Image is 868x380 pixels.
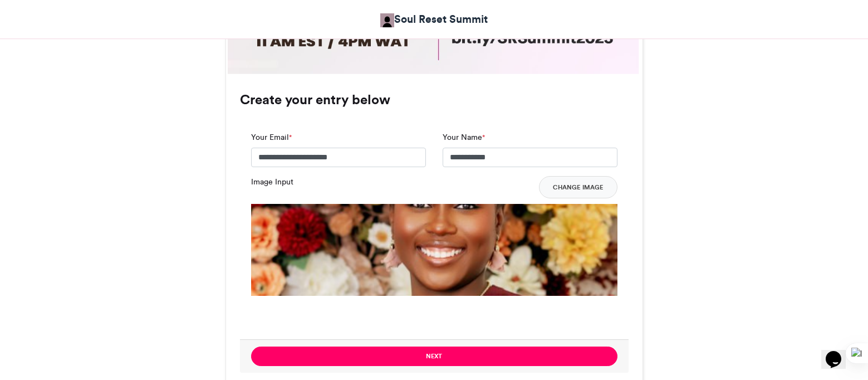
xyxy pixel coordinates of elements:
[251,131,292,143] label: Your Email
[380,11,488,27] a: Soul Reset Summit
[539,176,617,198] button: Change Image
[251,347,617,366] button: Next
[380,13,394,27] img: Eunice Adeola
[240,93,629,106] h3: Create your entry below
[821,335,857,369] iframe: chat widget
[251,176,293,188] label: Image Input
[443,131,485,143] label: Your Name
